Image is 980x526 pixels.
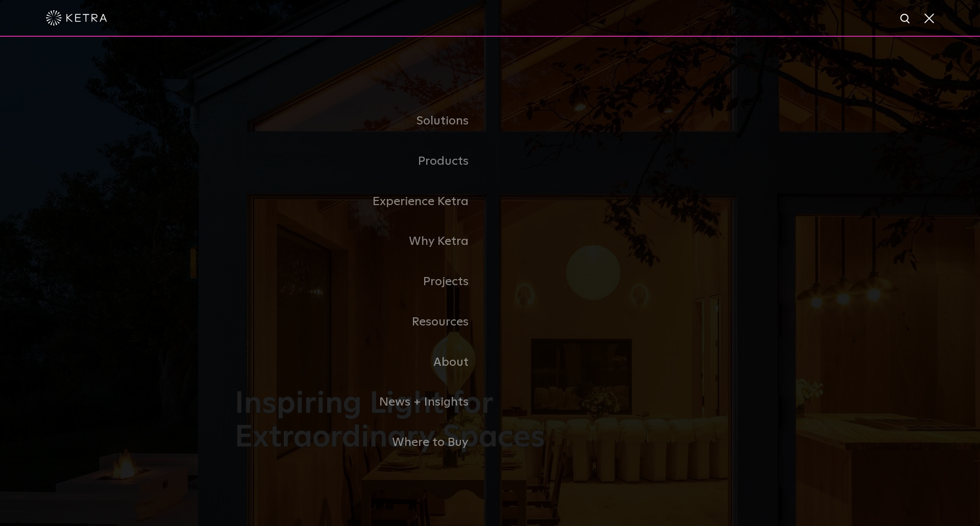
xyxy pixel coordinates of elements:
[235,101,745,463] div: Navigation Menu
[235,101,490,141] a: Solutions
[235,221,490,262] a: Why Ketra
[235,382,490,422] a: News + Insights
[235,141,490,182] a: Products
[899,13,912,26] img: search icon
[46,10,107,26] img: ketra-logo-2019-white
[235,182,490,222] a: Experience Ketra
[235,342,490,383] a: About
[235,262,490,302] a: Projects
[235,302,490,342] a: Resources
[235,422,490,463] a: Where to Buy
